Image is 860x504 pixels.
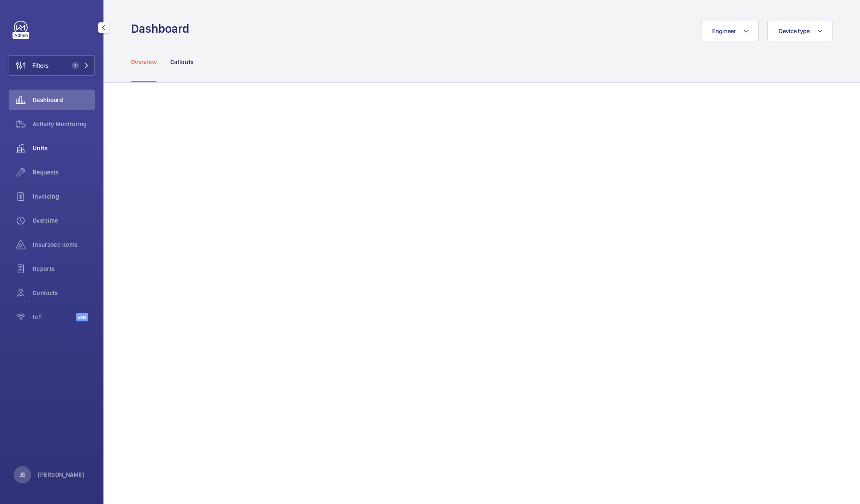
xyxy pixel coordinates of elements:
p: Callouts [170,58,194,66]
span: Dashboard [33,96,95,104]
span: Device type [778,28,810,34]
span: Insurance items [33,240,95,249]
span: Filters [32,61,49,70]
span: Engineer [712,28,736,34]
p: JS [19,470,25,479]
span: Requests [33,168,95,177]
button: Filters1 [9,55,95,76]
span: Reports [33,264,95,273]
span: Units [33,144,95,152]
span: IoT [33,313,76,321]
span: Contacts [33,289,95,297]
button: Engineer [701,21,759,41]
span: Overtime [33,216,95,225]
span: Activity Monitoring [33,120,95,128]
span: Beta [76,313,88,321]
button: Device type [767,21,832,41]
h1: Dashboard [131,21,194,37]
span: Invoicing [33,192,95,201]
p: [PERSON_NAME] [38,470,84,479]
span: 1 [72,62,79,69]
p: Overview [131,58,156,66]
